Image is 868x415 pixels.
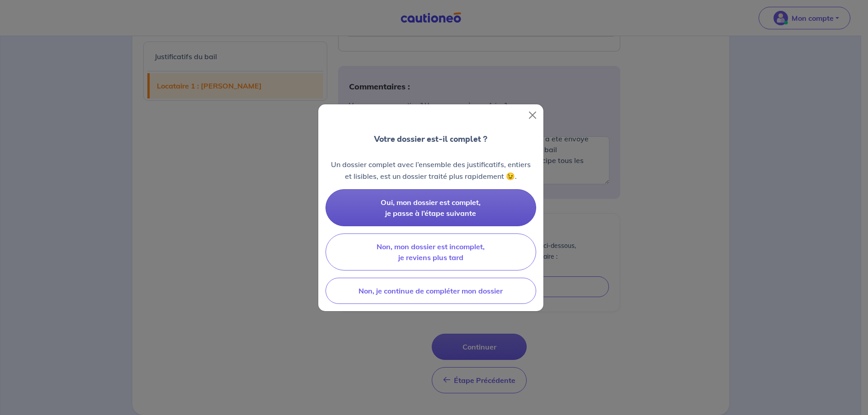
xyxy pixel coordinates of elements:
[374,133,487,145] p: Votre dossier est-il complet ?
[377,242,485,262] span: Non, mon dossier est incomplet, je reviens plus tard
[325,233,536,270] button: Non, mon dossier est incomplet, je reviens plus tard
[325,189,536,226] button: Oui, mon dossier est complet, je passe à l’étape suivante
[325,159,536,182] p: Un dossier complet avec l’ensemble des justificatifs, entiers et lisibles, est un dossier traité ...
[359,286,503,295] span: Non, je continue de compléter mon dossier
[325,278,536,304] button: Non, je continue de compléter mon dossier
[525,108,540,122] button: Close
[381,198,481,218] span: Oui, mon dossier est complet, je passe à l’étape suivante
